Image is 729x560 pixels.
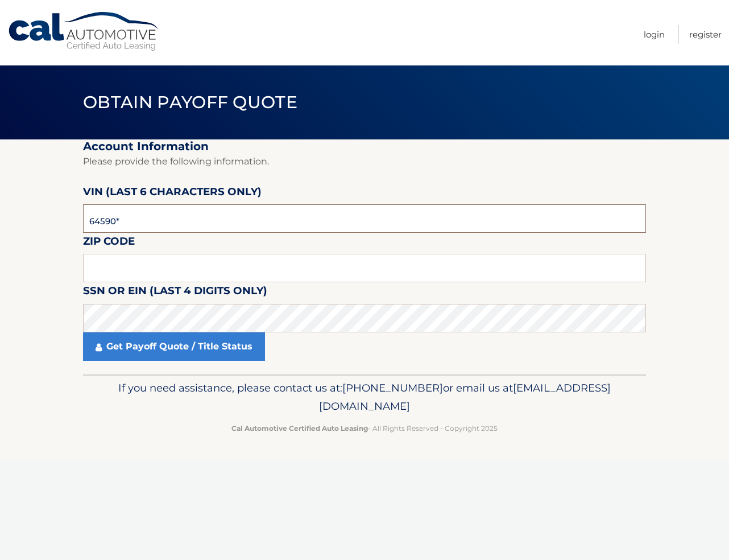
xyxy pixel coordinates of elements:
[83,183,262,204] label: VIN (last 6 characters only)
[83,154,646,170] p: Please provide the following information.
[90,379,639,415] p: If you need assistance, please contact us at: or email us at
[83,282,267,303] label: SSN or EIN (last 4 digits only)
[7,11,161,52] a: Cal Automotive
[83,332,265,361] a: Get Payoff Quote / Title Status
[90,422,639,434] p: - All Rights Reserved - Copyright 2025
[644,25,665,44] a: Login
[83,233,135,254] label: Zip Code
[342,381,443,394] span: [PHONE_NUMBER]
[83,139,646,154] h2: Account Information
[83,92,297,113] span: Obtain Payoff Quote
[689,25,722,44] a: Register
[231,424,368,433] strong: Cal Automotive Certified Auto Leasing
